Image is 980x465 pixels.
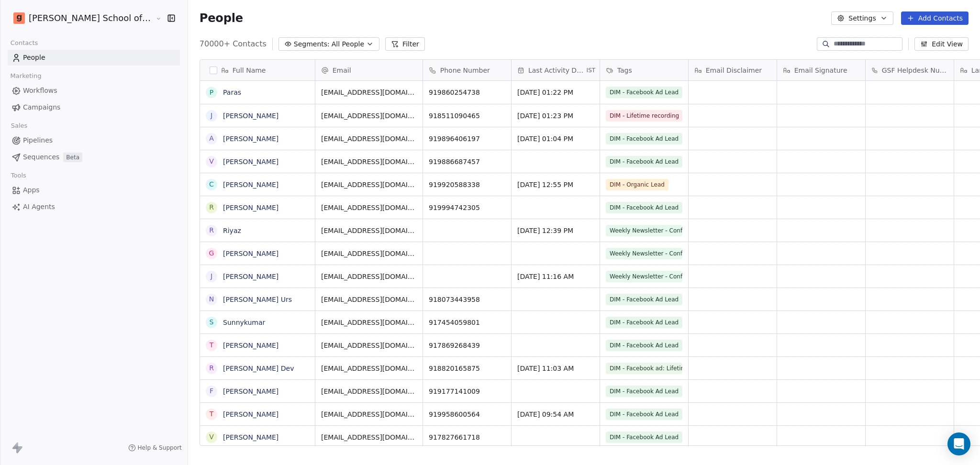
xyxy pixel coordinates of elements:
[517,410,594,419] span: [DATE] 09:54 AM
[211,271,212,281] div: J
[606,386,682,397] span: DIM - Facebook Ad Lead
[429,410,505,419] span: 919958600564
[23,86,57,96] span: Workflows
[6,36,42,50] span: Contacts
[606,317,682,328] span: DIM - Facebook Ad Lead
[23,53,45,63] span: People
[606,87,682,98] span: DIM - Facebook Ad Lead
[223,158,278,166] a: [PERSON_NAME]
[11,10,149,26] button: [PERSON_NAME] School of Finance LLP
[606,294,682,305] span: DIM - Facebook Ad Lead
[517,226,594,235] span: [DATE] 12:39 PM
[209,294,214,304] div: N
[321,364,417,373] span: [EMAIL_ADDRESS][DOMAIN_NAME]
[223,387,278,395] a: [PERSON_NAME]
[333,66,351,75] span: Email
[321,272,417,281] span: [EMAIL_ADDRESS][DOMAIN_NAME]
[223,227,241,234] a: Riyaz
[223,296,292,303] a: [PERSON_NAME] Urs
[321,249,417,258] span: [EMAIL_ADDRESS][DOMAIN_NAME]
[23,102,60,112] span: Campaigns
[606,432,682,443] span: DIM - Facebook Ad Lead
[901,11,969,25] button: Add Contacts
[321,203,417,212] span: [EMAIL_ADDRESS][DOMAIN_NAME]
[209,179,214,189] div: C
[8,199,180,215] a: AI Agents
[8,182,180,198] a: Apps
[429,134,505,144] span: 919896406197
[517,180,594,189] span: [DATE] 12:55 PM
[606,202,682,213] span: DIM - Facebook Ad Lead
[321,134,417,144] span: [EMAIL_ADDRESS][DOMAIN_NAME]
[8,149,180,165] a: SequencesBeta
[210,386,213,396] div: f
[606,110,682,122] span: DIM - Lifetime recording
[211,111,212,121] div: J
[315,60,423,80] div: Email
[200,11,243,25] span: People
[606,179,668,190] span: DIM - Organic Lead
[209,225,214,235] div: R
[606,409,682,420] span: DIM - Facebook Ad Lead
[209,133,214,144] div: A
[63,153,82,162] span: Beta
[200,81,315,446] div: grid
[777,60,865,80] div: Email Signature
[209,248,214,258] div: g
[429,295,505,304] span: 918073443958
[138,444,182,452] span: Help & Support
[517,364,594,373] span: [DATE] 11:03 AM
[13,12,25,24] img: Goela%20School%20Logos%20(4).png
[517,111,594,121] span: [DATE] 01:23 PM
[429,203,505,212] span: 919994742305
[606,363,682,374] span: DIM - Facebook ad: Lifetime Recording
[321,295,417,304] span: [EMAIL_ADDRESS][DOMAIN_NAME]
[223,89,241,96] a: Paras
[209,409,213,419] div: T
[321,111,417,121] span: [EMAIL_ADDRESS][DOMAIN_NAME]
[321,387,417,396] span: [EMAIL_ADDRESS][DOMAIN_NAME]
[429,157,505,166] span: 919886687457
[606,225,682,236] span: Weekly Newsletter - Confirmed
[209,202,214,212] div: R
[8,100,180,115] a: Campaigns
[23,135,53,145] span: Pipelines
[947,432,970,455] div: Open Intercom Messenger
[606,248,682,259] span: Weekly Newsletter - Confirmed
[23,185,40,195] span: Apps
[321,318,417,327] span: [EMAIL_ADDRESS][DOMAIN_NAME]
[223,181,278,188] a: [PERSON_NAME]
[223,204,278,211] a: [PERSON_NAME]
[517,272,594,281] span: [DATE] 11:16 AM
[882,66,948,75] span: GSF Helpdesk Number
[321,410,417,419] span: [EMAIL_ADDRESS][DOMAIN_NAME]
[587,66,596,74] span: IST
[794,66,847,75] span: Email Signature
[209,363,214,373] div: R
[7,119,32,133] span: Sales
[223,273,278,280] a: [PERSON_NAME]
[321,226,417,235] span: [EMAIL_ADDRESS][DOMAIN_NAME]
[706,66,762,75] span: Email Disclaimer
[606,271,682,282] span: Weekly Newsletter - Confirmed
[429,387,505,396] span: 919177141009
[321,157,417,166] span: [EMAIL_ADDRESS][DOMAIN_NAME]
[200,38,267,50] span: 70000+ Contacts
[233,66,266,75] span: Full Name
[429,180,505,189] span: 919920588338
[223,250,278,257] a: [PERSON_NAME]
[223,135,278,143] a: [PERSON_NAME]
[517,88,594,97] span: [DATE] 01:22 PM
[128,444,182,452] a: Help & Support
[385,37,425,51] button: Filter
[689,60,777,80] div: Email Disclaimer
[423,60,511,80] div: Phone Number
[209,156,214,166] div: V
[517,134,594,144] span: [DATE] 01:04 PM
[617,66,632,75] span: Tags
[321,88,417,97] span: [EMAIL_ADDRESS][DOMAIN_NAME]
[321,432,417,442] span: [EMAIL_ADDRESS][DOMAIN_NAME]
[512,60,600,80] div: Last Activity DateIST
[223,410,278,418] a: [PERSON_NAME]
[223,319,265,326] a: Sunnykumar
